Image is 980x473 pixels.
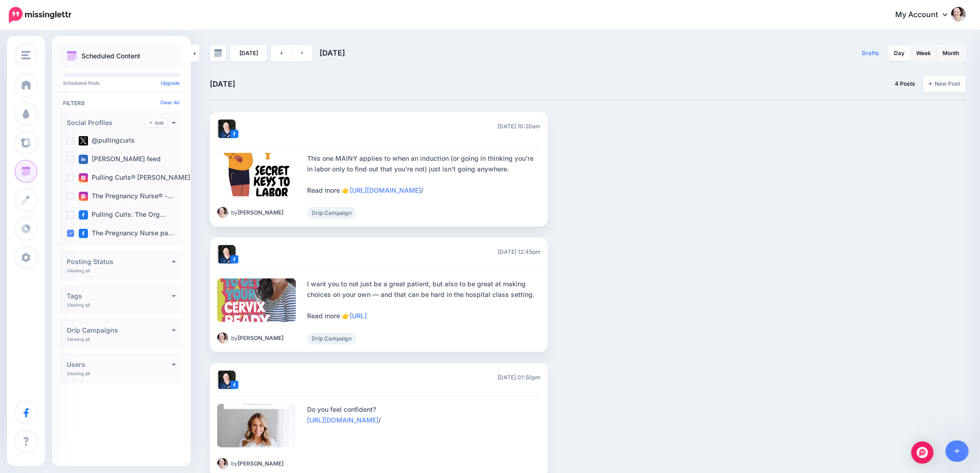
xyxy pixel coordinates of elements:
img: menu.png [21,51,31,59]
span: by [231,210,283,215]
div: This one MAINY applies to when an induction (or going in thinking you're in labor only to find ou... [307,153,540,196]
span: Drip Campaign [307,333,356,345]
b: [PERSON_NAME] [238,460,283,467]
img: calendar.png [67,51,77,61]
span: by [231,461,283,467]
div: Do you feel confident? / [307,404,540,425]
label: The Pregnancy Nurse pa… [79,229,174,238]
img: facebook-square.png [230,255,239,264]
p: Viewing all [67,302,90,308]
img: facebook-square.png [79,210,88,220]
label: Pulling Curls® [PERSON_NAME] … [79,173,198,183]
label: [PERSON_NAME] feed [79,155,161,164]
h4: Posting Status [67,259,172,265]
a: [URL][DOMAIN_NAME] [350,186,421,194]
a: [DATE] [230,45,267,62]
h4: Tags [67,293,172,299]
img: instagram-square.png [79,192,88,201]
img: linkedin-square.png [79,155,88,164]
p: Viewing all [67,336,90,342]
label: @pullingcurls [79,136,135,145]
img: 293356615_413924647436347_5319703766953307182_n-bsa103635.jpg [217,120,236,138]
p: Viewing all [67,268,90,273]
b: [PERSON_NAME] [238,334,283,341]
h4: Social Profiles [67,120,146,126]
label: Pulling Curls: The Org… [79,210,166,220]
a: Day [889,46,911,61]
img: facebook-square.png [230,130,239,138]
a: Week [911,46,937,61]
img: twitter-square.png [79,136,88,145]
div: Open Intercom Messenger [911,441,934,464]
span: by [231,335,283,341]
p: Scheduled Posts [63,81,180,85]
a: Upgrade [161,80,180,86]
img: Missinglettr [9,7,71,23]
img: facebook-square.png [230,381,239,389]
img: 156b33eb286e37db5ff192d86112ed47.jpg [217,333,228,344]
img: instagram-square.png [79,173,88,183]
img: 156b33eb286e37db5ff192d86112ed47.jpg [217,458,228,469]
span: Drafts [862,50,879,56]
h4: Drip Campaigns [67,327,172,334]
span: Drip Campaign [307,207,356,219]
h4: [DATE] [210,78,235,90]
img: facebook-square.png [79,229,88,238]
b: [PERSON_NAME] [238,209,283,216]
a: Drafts [857,45,885,62]
span: 4 Posts [895,81,916,87]
a: [URL] [350,312,367,320]
span: [DATE] [320,48,345,57]
a: [URL][DOMAIN_NAME] [307,416,378,424]
h4: Users [67,361,172,368]
a: My Account [886,4,966,26]
h4: Filters [63,100,180,107]
p: Scheduled Content [82,53,140,59]
img: 293356615_413924647436347_5319703766953307182_n-bsa103635.jpg [217,371,236,389]
img: calendar-grey-darker.png [214,49,222,57]
label: The Pregnancy Nurse® -… [79,192,173,201]
a: Clear All [160,100,180,105]
p: Viewing all [67,371,90,376]
div: I want you to not just be a great patient, but also to be great at making choices on your own — a... [307,278,540,321]
a: New Post [923,76,966,92]
img: 293356615_413924647436347_5319703766953307182_n-bsa103635.jpg [217,245,236,264]
img: 156b33eb286e37db5ff192d86112ed47.jpg [217,207,228,218]
a: Add [146,119,167,127]
a: Month [937,46,965,61]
